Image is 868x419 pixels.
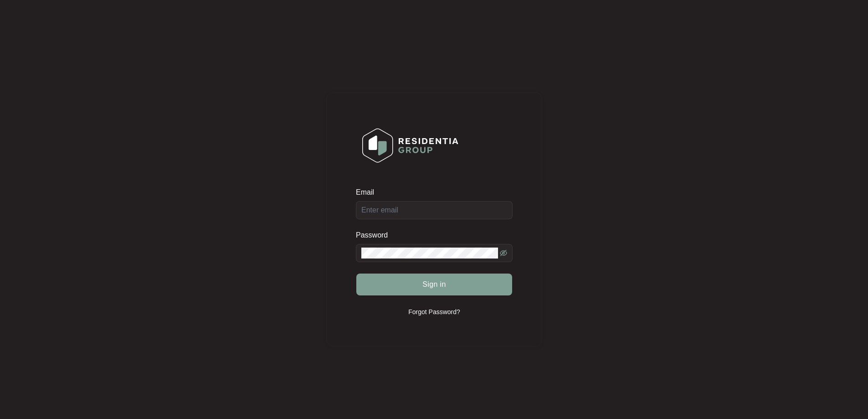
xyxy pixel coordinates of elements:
[422,279,446,290] span: Sign in
[408,307,460,316] p: Forgot Password?
[361,248,498,259] input: Password
[356,188,380,197] label: Email
[356,201,513,219] input: Email
[356,122,464,169] img: Login Logo
[356,274,512,295] button: Sign in
[500,249,507,257] span: eye-invisible
[356,231,395,240] label: Password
